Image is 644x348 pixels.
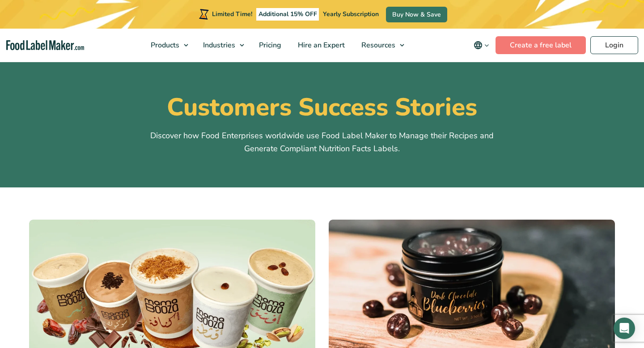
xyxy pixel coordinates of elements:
a: Resources [353,29,409,62]
span: Yearly Subscription [323,10,379,18]
a: Hire an Expert [290,29,351,62]
a: Products [143,29,193,62]
span: Additional 15% OFF [256,8,319,21]
a: Create a free label [496,36,586,54]
a: Pricing [251,29,288,62]
a: Industries [195,29,249,62]
span: Limited Time! [212,10,252,18]
span: Resources [359,40,396,50]
a: Login [590,36,638,54]
p: Discover how Food Enterprises worldwide use Food Label Maker to Manage their Recipes and Generate... [133,129,510,155]
a: Buy Now & Save [386,7,447,22]
span: Pricing [256,40,282,50]
h1: Customers Success Stories [29,93,615,122]
span: Industries [200,40,236,50]
span: Products [148,40,180,50]
span: Hire an Expert [295,40,346,50]
div: Open Intercom Messenger [614,318,635,339]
